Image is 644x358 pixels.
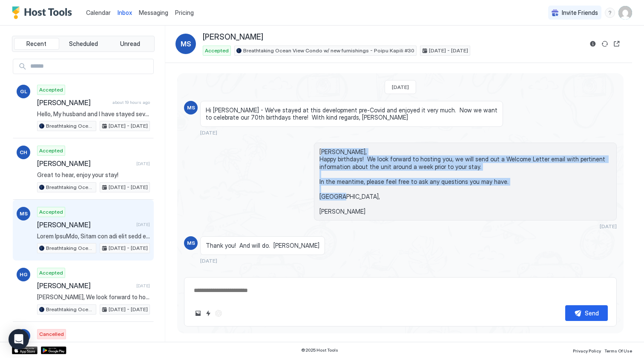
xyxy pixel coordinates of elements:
[37,232,150,240] span: Lorem IpsuMdo, Sitam con adi elit sedd eiusm tem incid ut labo etdo mag ali e admin veni qui nost...
[187,239,195,247] span: MS
[203,32,263,42] span: [PERSON_NAME]
[12,347,37,354] a: App Store
[41,347,66,354] a: Google Play Store
[37,159,133,168] span: [PERSON_NAME]
[565,305,608,321] button: Send
[573,348,601,353] span: Privacy Policy
[120,40,140,48] span: Unread
[69,40,98,48] span: Scheduled
[37,293,150,301] span: [PERSON_NAME], We look forward to hosting you, we will send out a Welcome Letter email with perti...
[37,281,133,290] span: [PERSON_NAME]
[600,223,617,229] span: [DATE]
[604,348,632,353] span: Terms Of Use
[139,8,168,17] a: Messaging
[86,9,111,16] span: Calendar
[585,309,599,318] div: Send
[46,183,94,191] span: Breathtaking Ocean View Condo w/ new furnishings - Poipu Kapili #30
[203,308,213,318] button: Quick reply
[181,39,191,49] span: MS
[9,329,29,349] div: Open Intercom Messenger
[37,221,133,229] span: [PERSON_NAME]
[243,47,414,54] span: Breathtaking Ocean View Condo w/ new furnishings - Poipu Kapili #30
[37,98,109,107] span: [PERSON_NAME]
[109,122,148,130] span: [DATE] - [DATE]
[136,161,150,166] span: [DATE]
[205,47,229,54] span: Accepted
[12,6,76,19] a: Host Tools Logo
[86,8,111,17] a: Calendar
[39,330,64,338] span: Cancelled
[20,271,28,278] span: HG
[46,244,94,252] span: Breathtaking Ocean View Condo w/ new furnishings - Poipu Kapili #30
[175,9,194,17] span: Pricing
[301,347,338,353] span: © 2025 Host Tools
[588,39,598,49] button: Reservation information
[37,110,150,118] span: Hello, My husband and I have stayed several times at [GEOGRAPHIC_DATA][PERSON_NAME] in the past. ...
[562,9,598,17] span: Invite Friends
[109,183,148,191] span: [DATE] - [DATE]
[39,208,63,216] span: Accepted
[39,147,63,155] span: Accepted
[600,39,610,49] button: Sync reservation
[27,59,153,74] input: Input Field
[46,306,94,313] span: Breathtaking Ocean View Condo w/ new furnishings - Poipu Kapili #30
[107,38,152,50] button: Unread
[109,244,148,252] span: [DATE] - [DATE]
[109,306,148,313] span: [DATE] - [DATE]
[573,346,601,355] a: Privacy Policy
[61,38,106,50] button: Scheduled
[136,222,150,227] span: [DATE]
[20,210,28,218] span: MS
[14,38,59,50] button: Recent
[112,100,150,105] span: about 19 hours ago
[612,39,622,49] button: Open reservation
[139,9,168,16] span: Messaging
[618,6,632,20] div: User profile
[12,36,155,52] div: tab-group
[206,106,497,121] span: Hi [PERSON_NAME] - We've stayed at this development pre-Covid and enjoyed it very much. Now we wa...
[604,346,632,355] a: Terms Of Use
[26,40,46,48] span: Recent
[118,9,132,16] span: Inbox
[605,8,615,18] div: menu
[46,122,94,130] span: Breathtaking Ocean View Condo w/ new furnishings - Poipu Kapili #30
[392,84,409,90] span: [DATE]
[206,242,319,249] span: Thank you! And will do. [PERSON_NAME]
[20,149,27,156] span: CH
[118,8,132,17] a: Inbox
[200,129,217,136] span: [DATE]
[37,171,150,179] span: Great to hear, enjoy your stay!
[39,269,63,277] span: Accepted
[20,88,27,95] span: GL
[39,86,63,94] span: Accepted
[429,47,468,54] span: [DATE] - [DATE]
[193,308,203,318] button: Upload image
[200,258,217,264] span: [DATE]
[136,283,150,289] span: [DATE]
[187,104,195,112] span: MS
[319,148,611,215] span: [PERSON_NAME], Happy birthdays! We look forward to hosting you, we will send out a Welcome Letter...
